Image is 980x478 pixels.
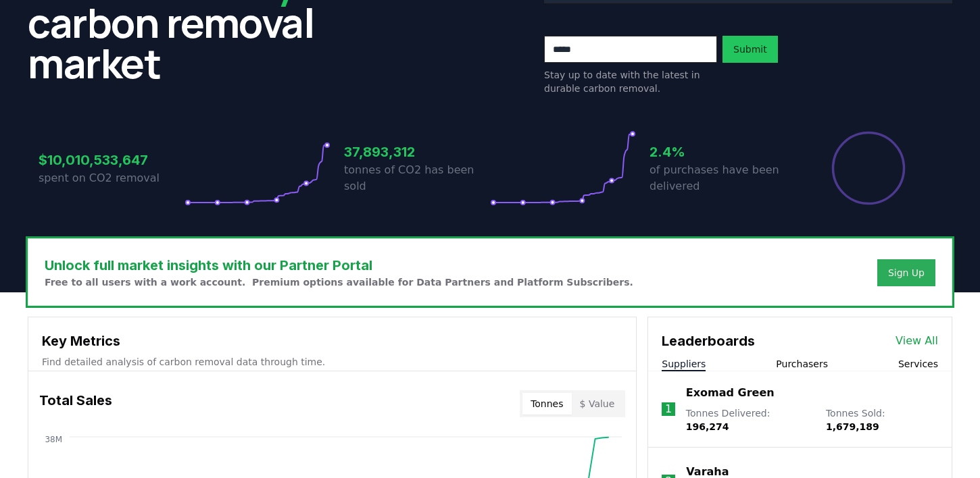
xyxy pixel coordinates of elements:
[826,421,879,432] span: 1,679,189
[686,421,729,432] span: 196,274
[896,333,938,349] a: View All
[650,142,795,162] h3: 2.4%
[39,150,185,170] h3: $10,010,533,647
[877,259,935,286] button: Sign Up
[45,255,633,275] h3: Unlock full market insights with our Partner Portal
[898,357,938,371] button: Services
[39,170,185,186] p: spent on CO2 removal
[686,406,812,433] p: Tonnes Delivered :
[45,275,633,289] p: Free to all users with a work account. Premium options available for Data Partners and Platform S...
[686,385,775,401] a: Exomad Green
[722,36,778,63] button: Submit
[662,331,755,351] h3: Leaderboards
[665,401,672,417] p: 1
[888,266,925,280] a: Sign Up
[39,390,112,417] h3: Total Sales
[544,68,717,95] p: Stay up to date with the latest in durable carbon removal.
[572,393,623,415] button: $ Value
[344,162,490,194] p: tonnes of CO2 has been sold
[344,142,490,162] h3: 37,893,312
[662,357,706,371] button: Suppliers
[522,393,571,415] button: Tonnes
[831,130,906,206] div: Percentage of sales delivered
[650,162,795,194] p: of purchases have been delivered
[776,357,828,371] button: Purchasers
[45,435,62,444] tspan: 38M
[42,355,622,369] p: Find detailed analysis of carbon removal data through time.
[42,331,622,351] h3: Key Metrics
[826,406,938,433] p: Tonnes Sold :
